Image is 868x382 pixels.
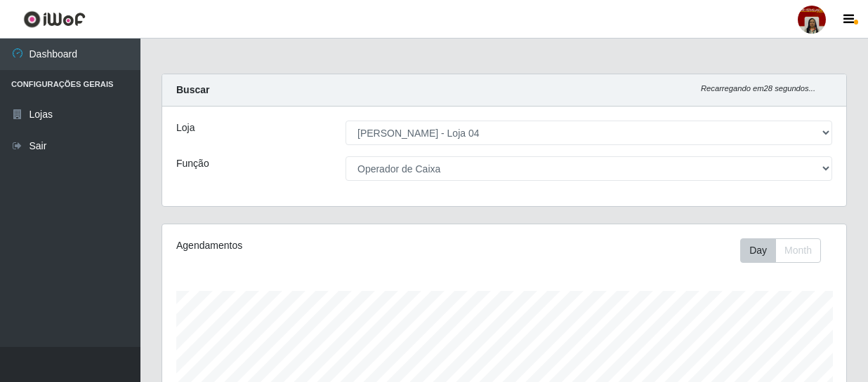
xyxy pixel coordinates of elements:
div: Agendamentos [176,238,438,253]
label: Função [176,156,209,171]
button: Month [775,238,821,263]
div: First group [740,238,821,263]
img: CoreUI Logo [23,11,86,28]
div: Toolbar with button groups [740,238,832,263]
label: Loja [176,121,195,135]
strong: Buscar [176,84,209,95]
button: Day [740,238,776,263]
i: Recarregando em 28 segundos... [701,84,815,93]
